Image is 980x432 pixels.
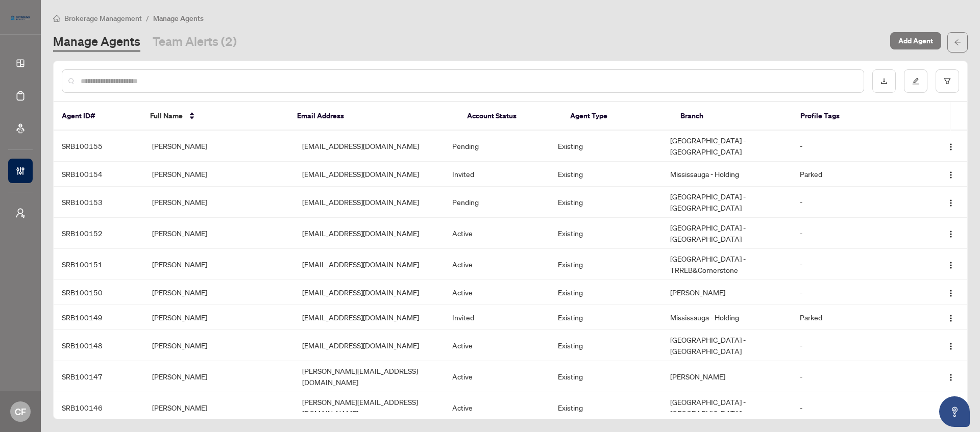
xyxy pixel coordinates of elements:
[872,69,896,93] button: download
[444,305,549,330] td: Invited
[146,12,149,24] li: /
[459,102,562,131] th: Account Status
[54,361,144,392] td: SRB100147
[294,392,444,423] td: [PERSON_NAME][EMAIL_ADDRESS][DOMAIN_NAME]
[662,162,791,187] td: Mississauga - Holding
[54,102,142,131] th: Agent ID#
[662,249,791,280] td: [GEOGRAPHIC_DATA] - TRREB&Cornerstone
[150,110,183,121] span: Full Name
[792,249,919,280] td: -
[943,256,959,272] button: Logo
[792,305,919,330] td: Parked
[947,143,955,151] img: Logo
[144,330,294,361] td: [PERSON_NAME]
[662,330,791,361] td: [GEOGRAPHIC_DATA] - [GEOGRAPHIC_DATA]
[947,289,955,297] img: Logo
[444,162,549,187] td: Invited
[792,218,919,249] td: -
[947,171,955,179] img: Logo
[947,373,955,382] img: Logo
[662,280,791,305] td: [PERSON_NAME]
[54,187,144,218] td: SRB100153
[54,392,144,423] td: SRB100146
[54,218,144,249] td: SRB100152
[54,249,144,280] td: SRB100151
[15,208,26,218] span: user-switch
[15,404,26,419] span: CF
[792,187,919,218] td: -
[550,187,663,218] td: Existing
[144,218,294,249] td: [PERSON_NAME]
[444,280,549,305] td: Active
[662,392,791,423] td: [GEOGRAPHIC_DATA] - [GEOGRAPHIC_DATA]
[792,162,919,187] td: Parked
[550,305,663,330] td: Existing
[153,14,204,23] span: Manage Agents
[54,330,144,361] td: SRB100148
[294,218,444,249] td: [EMAIL_ADDRESS][DOMAIN_NAME]
[912,78,919,85] span: edit
[444,392,549,423] td: Active
[947,342,955,350] img: Logo
[144,305,294,330] td: [PERSON_NAME]
[294,131,444,162] td: [EMAIL_ADDRESS][DOMAIN_NAME]
[947,314,955,322] img: Logo
[792,102,917,131] th: Profile Tags
[662,218,791,249] td: [GEOGRAPHIC_DATA] - [GEOGRAPHIC_DATA]
[294,187,444,218] td: [EMAIL_ADDRESS][DOMAIN_NAME]
[444,361,549,392] td: Active
[144,280,294,305] td: [PERSON_NAME]
[444,187,549,218] td: Pending
[144,187,294,218] td: [PERSON_NAME]
[64,14,142,23] span: Brokerage Management
[54,280,144,305] td: SRB100150
[444,249,549,280] td: Active
[943,337,959,353] button: Logo
[550,249,663,280] td: Existing
[54,162,144,187] td: SRB100154
[153,33,237,52] a: Team Alerts (2)
[294,330,444,361] td: [EMAIL_ADDRESS][DOMAIN_NAME]
[792,330,919,361] td: -
[550,392,663,423] td: Existing
[54,131,144,162] td: SRB100155
[550,280,663,305] td: Existing
[947,199,955,207] img: Logo
[294,280,444,305] td: [EMAIL_ADDRESS][DOMAIN_NAME]
[662,187,791,218] td: [GEOGRAPHIC_DATA] - [GEOGRAPHIC_DATA]
[936,69,959,93] button: filter
[947,261,955,269] img: Logo
[943,166,959,182] button: Logo
[550,162,663,187] td: Existing
[444,218,549,249] td: Active
[144,392,294,423] td: [PERSON_NAME]
[294,162,444,187] td: [EMAIL_ADDRESS][DOMAIN_NAME]
[550,218,663,249] td: Existing
[943,284,959,300] button: Logo
[142,102,289,131] th: Full Name
[550,131,663,162] td: Existing
[944,78,951,85] span: filter
[954,39,961,46] span: arrow-left
[144,361,294,392] td: [PERSON_NAME]
[562,102,672,131] th: Agent Type
[662,305,791,330] td: Mississauga - Holding
[662,361,791,392] td: [PERSON_NAME]
[144,162,294,187] td: [PERSON_NAME]
[54,305,144,330] td: SRB100149
[550,330,663,361] td: Existing
[294,305,444,330] td: [EMAIL_ADDRESS][DOMAIN_NAME]
[144,131,294,162] td: [PERSON_NAME]
[792,392,919,423] td: -
[943,225,959,241] button: Logo
[947,230,955,238] img: Logo
[792,131,919,162] td: -
[898,33,933,49] span: Add Agent
[53,15,60,22] span: home
[662,131,791,162] td: [GEOGRAPHIC_DATA] - [GEOGRAPHIC_DATA]
[792,361,919,392] td: -
[550,361,663,392] td: Existing
[904,69,927,93] button: edit
[943,309,959,325] button: Logo
[890,32,941,49] button: Add Agent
